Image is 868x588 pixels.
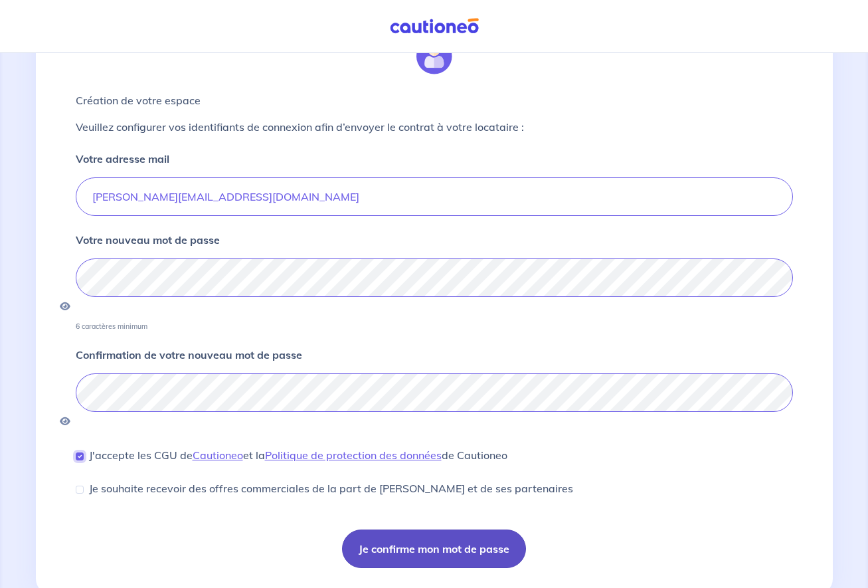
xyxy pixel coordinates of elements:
[76,151,169,167] p: Votre adresse mail
[76,119,793,135] p: Veuillez configurer vos identifiants de connexion afin d’envoyer le contrat à votre locataire :
[76,177,793,216] input: email.placeholder
[76,322,147,331] p: 6 caractères minimum
[76,92,793,108] p: Création de votre espace
[385,18,484,35] img: Cautioneo
[89,447,507,463] p: J'accepte les CGU de et la de Cautioneo
[193,448,243,462] a: Cautioneo
[89,480,573,496] p: Je souhaite recevoir des offres commerciales de la part de [PERSON_NAME] et de ses partenaires
[76,232,220,248] p: Votre nouveau mot de passe
[265,448,442,462] a: Politique de protection des données
[342,530,526,568] button: Je confirme mon mot de passe
[416,39,452,74] img: illu_account.svg
[76,347,302,363] p: Confirmation de votre nouveau mot de passe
